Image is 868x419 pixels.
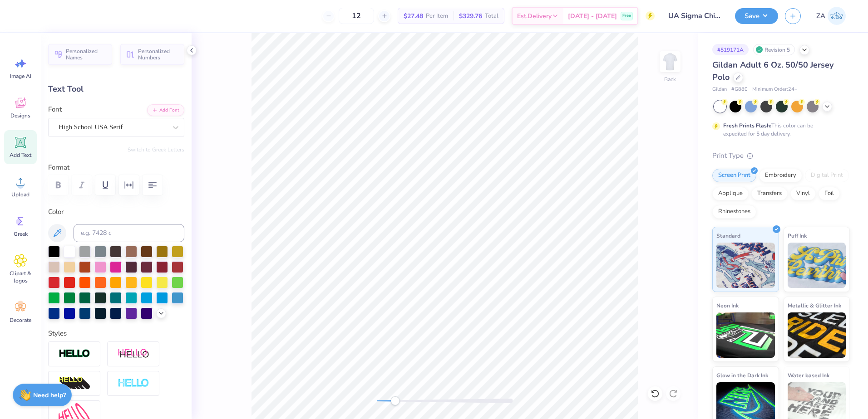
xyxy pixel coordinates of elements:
[712,151,850,161] div: Print Type
[11,191,30,198] span: Upload
[10,151,31,159] span: Add Text
[731,86,748,93] span: # G880
[712,59,833,83] span: Gildan Adult 6 Oz. 50/50 Jersey Polo
[752,86,798,93] span: Minimum Order: 24 +
[723,122,771,129] strong: Fresh Prints Flash:
[517,11,552,21] span: Est. Delivery
[828,7,846,25] img: Zuriel Alaba
[716,312,775,358] img: Neon Ink
[790,187,816,200] div: Vinyl
[48,104,62,115] label: Font
[788,312,846,358] img: Metallic & Glitter Ink
[5,270,35,284] span: Clipart & logos
[404,11,423,21] span: $27.48
[716,243,775,288] img: Standard
[118,348,149,360] img: Shadow
[147,104,184,116] button: Add Font
[339,8,374,24] input: – –
[120,44,184,65] button: Personalized Numbers
[485,11,498,21] span: Total
[664,75,676,83] div: Back
[788,370,829,380] span: Water based Ink
[74,224,184,242] input: e.g. 7428 c
[716,231,740,240] span: Standard
[459,11,482,21] span: $329.76
[805,169,849,182] div: Digital Print
[735,8,778,24] button: Save
[788,243,846,288] img: Puff Ink
[819,187,840,200] div: Foil
[48,328,67,339] label: Styles
[712,44,749,55] div: # 519171A
[661,7,728,25] input: Untitled Design
[751,187,788,200] div: Transfers
[48,207,184,217] label: Color
[661,53,679,71] img: Back
[753,44,795,55] div: Revision 5
[48,44,112,65] button: Personalized Names
[59,376,90,391] img: 3D Illusion
[66,48,107,61] span: Personalized Names
[426,11,448,21] span: Per Item
[712,187,749,200] div: Applique
[816,11,825,21] span: ZA
[59,349,90,359] img: Stroke
[712,169,756,182] div: Screen Print
[788,231,807,240] span: Puff Ink
[390,396,399,405] div: Accessibility label
[10,317,31,324] span: Decorate
[138,48,179,61] span: Personalized Numbers
[14,230,28,238] span: Greek
[716,370,768,380] span: Glow in the Dark Ink
[10,112,30,119] span: Designs
[48,162,184,173] label: Format
[712,205,756,219] div: Rhinestones
[33,391,66,400] strong: Need help?
[716,301,739,310] span: Neon Ink
[128,146,184,153] button: Switch to Greek Letters
[788,301,841,310] span: Metallic & Glitter Ink
[723,122,835,138] div: This color can be expedited for 5 day delivery.
[568,11,617,21] span: [DATE] - [DATE]
[118,378,149,389] img: Negative Space
[622,13,631,19] span: Free
[759,169,802,182] div: Embroidery
[48,83,184,95] div: Text Tool
[712,86,727,93] span: Gildan
[10,73,31,80] span: Image AI
[812,7,850,25] a: ZA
